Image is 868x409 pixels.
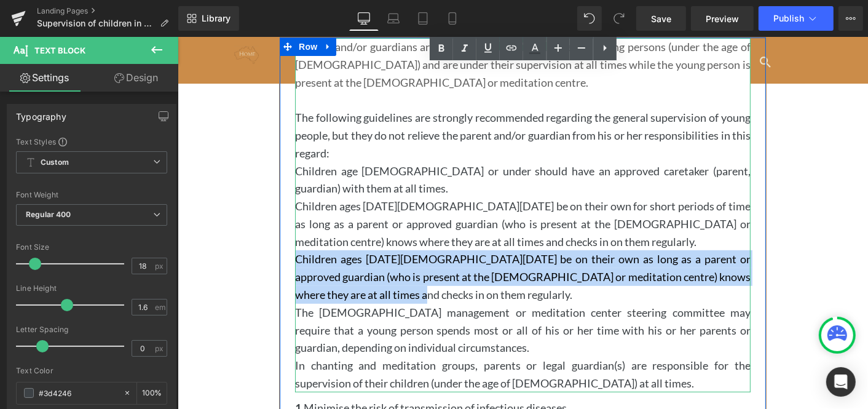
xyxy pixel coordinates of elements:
[41,157,69,168] b: Custom
[37,18,155,28] span: Supervision of children in Siddha Yoga Venues
[651,12,671,25] span: Save
[838,6,863,31] button: More
[26,210,71,219] b: Regular 400
[117,72,573,125] p: The following guidelines are strongly recommended regarding the general supervision of young peop...
[16,191,167,199] div: Font Weight
[379,6,408,31] a: Laptop
[16,105,66,122] div: Typography
[349,6,379,31] a: Desktop
[143,1,159,19] a: Expand / Collapse
[826,367,856,397] div: Open Intercom Messenger
[773,14,804,23] span: Publish
[37,6,178,16] a: Landing Pages
[155,344,165,352] span: px
[155,303,165,311] span: em
[117,362,573,380] p: Minimise the risk of transmission of infectious diseases.
[117,3,573,52] span: Parents and/or guardians are responsible for their children or young persons (under the age of [D...
[607,6,631,31] button: Redo
[16,137,167,146] div: Text Styles
[155,262,165,270] span: px
[178,6,239,31] a: New Library
[117,267,573,320] p: The [DEMOGRAPHIC_DATA] management or meditation center steering committee may require that a youn...
[16,325,167,334] div: Letter Spacing
[759,6,834,31] button: Publish
[117,161,573,213] p: Children ages [DATE][DEMOGRAPHIC_DATA][DATE] be on their own for short periods of time as long as...
[408,6,438,31] a: Tablet
[577,6,602,31] button: Undo
[691,6,754,31] a: Preview
[202,13,231,24] span: Library
[117,320,573,355] p: In chanting and meditation groups, parents or legal guardian(s) are responsible for the supervisi...
[706,12,739,25] span: Preview
[34,46,85,55] span: Text Block
[39,386,117,400] input: Color
[117,125,573,161] p: Children age [DEMOGRAPHIC_DATA] or under should have an approved caretaker (parent, guardian) wit...
[92,64,181,92] a: Design
[16,284,167,293] div: Line Height
[16,367,167,375] div: Text Color
[117,213,573,266] p: Children ages [DATE][DEMOGRAPHIC_DATA][DATE] be on their own as long as a parent or approved guar...
[137,383,167,404] div: %
[117,364,126,378] strong: 1.
[16,243,167,252] div: Font Size
[438,6,467,31] a: Mobile
[118,1,143,19] span: Row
